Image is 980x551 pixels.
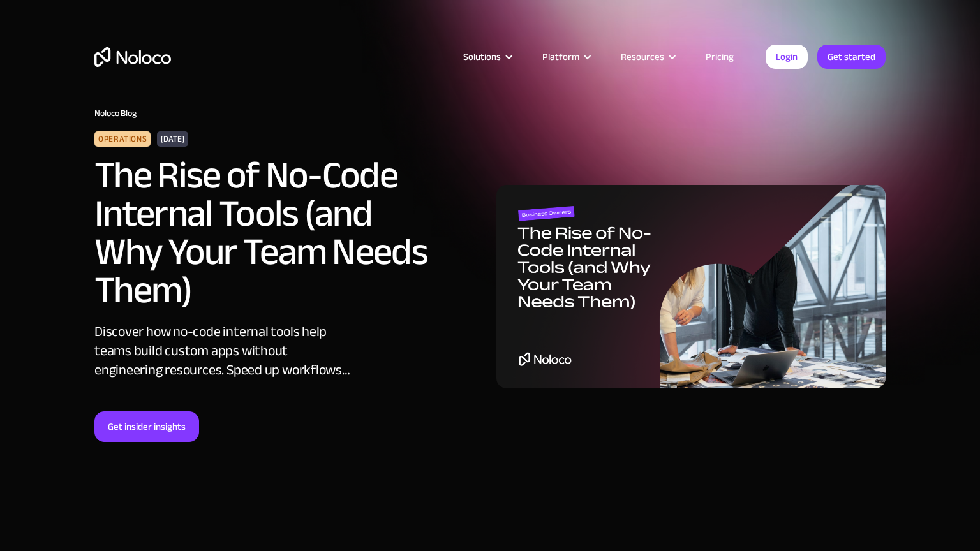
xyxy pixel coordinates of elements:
[496,185,886,388] img: The Rise of No-Code Internal Tools (and Why Your Team Needs Them)
[94,411,199,442] a: Get insider insights
[463,48,501,65] div: Solutions
[94,47,171,67] a: home
[605,48,690,65] div: Resources
[766,45,808,69] a: Login
[94,131,151,147] div: Operations
[817,45,886,69] a: Get started
[690,48,750,65] a: Pricing
[526,48,605,65] div: Platform
[447,48,526,65] div: Solutions
[157,131,188,147] div: [DATE]
[94,322,356,379] div: Discover how no-code internal tools help teams build custom apps without engineering resources. S...
[621,48,664,65] div: Resources
[542,48,579,65] div: Platform
[94,156,445,309] h2: The Rise of No-Code Internal Tools (and Why Your Team Needs Them)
